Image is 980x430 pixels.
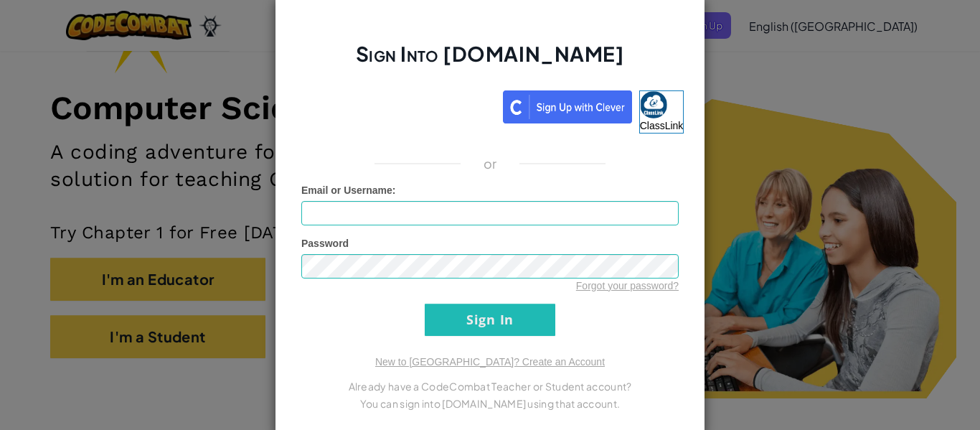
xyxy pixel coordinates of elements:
[484,155,497,172] p: or
[503,90,632,123] img: clever_sso_button@2x.png
[289,89,503,121] iframe: Sign in with Google Button
[301,183,396,197] label: :
[301,238,349,249] span: Password
[301,378,679,395] p: Already have a CodeCombat Teacher or Student account?
[375,356,605,368] a: New to [GEOGRAPHIC_DATA]? Create an Account
[425,304,555,336] input: Sign In
[640,120,684,131] span: ClassLink
[576,280,679,291] a: Forgot your password?
[301,40,679,82] h2: Sign Into [DOMAIN_NAME]
[640,91,667,118] img: classlink-logo-small.png
[301,184,392,196] span: Email or Username
[301,395,679,412] p: You can sign into [DOMAIN_NAME] using that account.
